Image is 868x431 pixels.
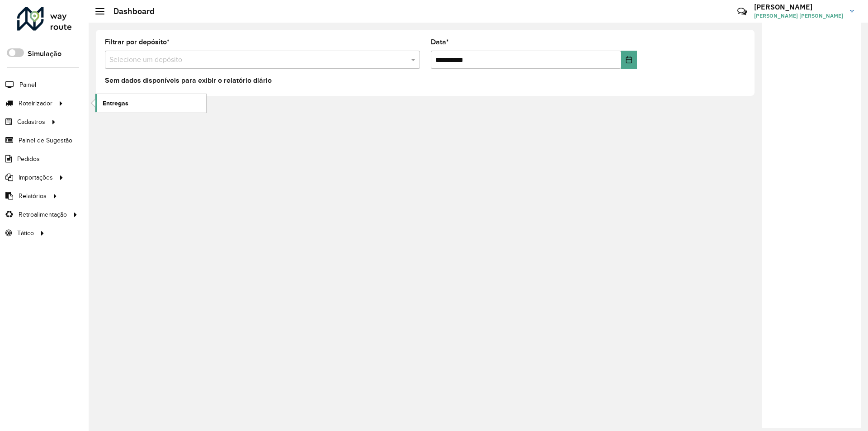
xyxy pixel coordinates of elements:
span: Painel de Sugestão [19,136,72,145]
span: Cadastros [17,117,45,127]
h3: [PERSON_NAME] [754,3,843,11]
span: [PERSON_NAME] [PERSON_NAME] [754,12,843,20]
span: Pedidos [17,154,40,164]
h2: Dashboard [104,6,155,16]
span: Importações [19,173,53,182]
span: Roteirizador [19,99,52,108]
span: Painel [19,80,36,90]
label: Data [431,37,449,47]
span: Retroalimentação [19,210,67,219]
label: Simulação [28,48,61,59]
span: Entregas [103,99,128,108]
a: Contato Rápido [732,2,752,21]
a: Entregas [95,94,206,112]
label: Sem dados disponíveis para exibir o relatório diário [105,75,272,86]
label: Filtrar por depósito [105,37,170,47]
span: Tático [17,228,34,238]
button: Choose Date [621,51,637,69]
span: Relatórios [19,191,47,201]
